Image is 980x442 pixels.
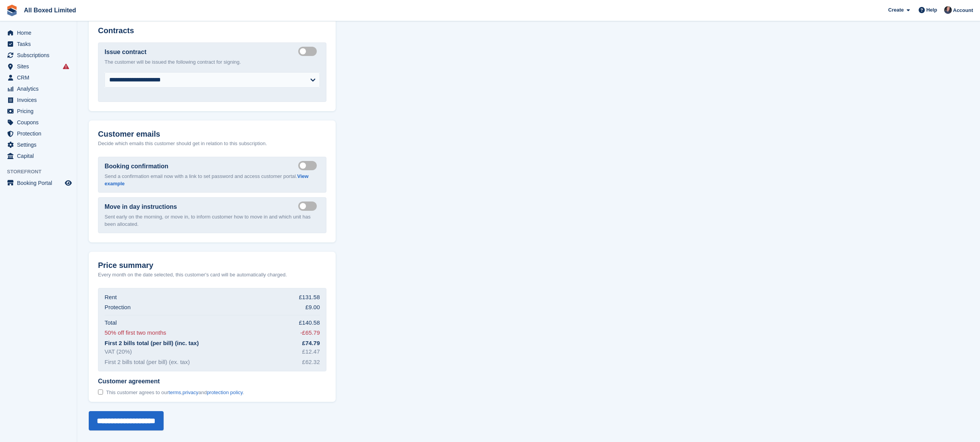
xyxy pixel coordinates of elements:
h2: Contracts [98,26,326,35]
span: Pricing [17,106,63,117]
a: menu [4,27,73,38]
a: View example [105,173,309,187]
div: £62.32 [302,358,320,367]
span: Sites [17,61,63,72]
div: Rent [105,293,117,302]
h2: Price summary [98,261,326,270]
span: Analytics [17,83,63,94]
label: Send move in day email [298,205,320,207]
div: -£65.79 [300,329,320,337]
h2: Customer emails [98,130,326,139]
div: Total [105,318,117,327]
span: Customer agreement [98,378,244,385]
span: Storefront [7,168,77,176]
div: VAT (20%) [105,347,132,356]
span: Capital [17,151,63,161]
span: Create [888,6,904,14]
p: Every month on the date selected, this customer's card will be automatically charged. [98,271,287,279]
label: Move in day instructions [105,202,177,212]
a: menu [4,128,73,139]
span: Settings [17,139,63,150]
span: Invoices [17,95,63,105]
a: privacy [182,390,198,395]
span: Tasks [17,39,63,49]
label: Issue contract [105,47,146,57]
a: menu [4,61,73,72]
span: Subscriptions [17,50,63,61]
a: menu [4,178,73,188]
div: £9.00 [305,303,320,312]
span: Home [17,27,63,38]
p: The customer will be issued the following contract for signing. [105,58,320,66]
p: Decide which emails this customer should get in relation to this subscription. [98,140,326,147]
img: stora-icon-8386f47178a22dfd0bd8f6a31ec36ba5ce8667c1dd55bd0f319d3a0aa187defe.svg [6,5,18,16]
span: Protection [17,128,63,139]
label: Send booking confirmation email [298,165,320,166]
a: menu [4,117,73,128]
a: Preview store [64,178,73,188]
p: Send a confirmation email now with a link to set password and access customer portal. [105,173,320,188]
a: menu [4,95,73,105]
a: menu [4,106,73,117]
div: Protection [105,303,131,312]
input: Customer agreement This customer agrees to ourterms,privacyandprotection policy. [98,390,103,395]
span: CRM [17,72,63,83]
a: terms [169,390,181,395]
a: menu [4,39,73,49]
p: Sent early on the morning, or move in, to inform customer how to move in and which unit has been ... [105,213,320,228]
span: Help [926,6,937,14]
a: protection policy [207,390,243,395]
div: 50% off first two months [105,329,166,337]
div: £131.58 [299,293,320,302]
a: menu [4,72,73,83]
a: menu [4,50,73,61]
span: Coupons [17,117,63,128]
span: Account [953,7,973,14]
a: menu [4,151,73,161]
span: This customer agrees to our , and . [106,390,244,396]
div: First 2 bills total (per bill) (ex. tax) [105,358,190,367]
label: Create integrated contract [298,51,320,52]
div: £140.58 [299,318,320,327]
a: All Boxed Limited [21,4,79,17]
div: First 2 bills total (per bill) (inc. tax) [105,339,199,348]
a: menu [4,139,73,150]
img: Dan Goss [944,6,952,14]
i: Smart entry sync failures have occurred [63,63,69,69]
label: Booking confirmation [105,162,168,171]
div: £74.79 [302,339,320,348]
span: Booking Portal [17,178,63,188]
div: £12.47 [302,347,320,356]
a: menu [4,83,73,94]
